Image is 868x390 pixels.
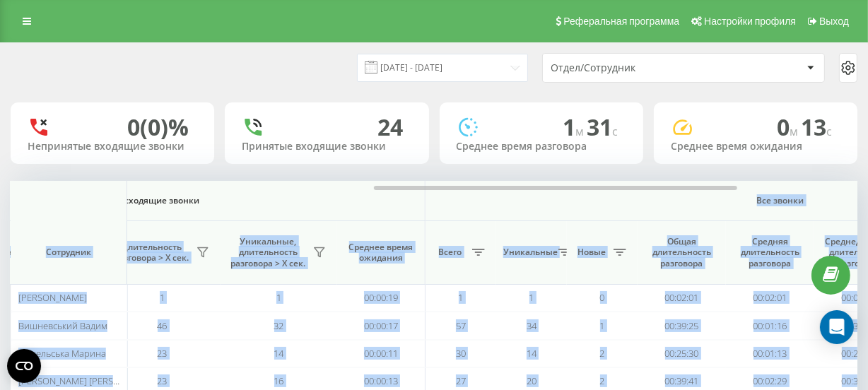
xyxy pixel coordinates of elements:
div: Непринятые входящие звонки [28,141,197,153]
span: [PERSON_NAME] [PERSON_NAME] [18,374,158,387]
span: 30 [456,347,466,360]
td: 00:39:25 [638,312,726,339]
span: 0 [777,112,801,142]
span: Настройки профиля [704,16,796,27]
span: Общая длительность разговора [648,236,715,269]
span: 20 [527,374,536,387]
td: 00:02:01 [726,284,814,312]
span: Уникальные [503,247,554,258]
span: Выход [819,16,849,27]
span: 27 [456,374,466,387]
span: 32 [274,319,284,332]
span: 16 [274,374,284,387]
span: Реферальная программа [563,16,679,27]
div: Среднее время разговора [457,141,626,153]
span: 1 [160,291,165,304]
span: 1 [529,291,534,304]
div: Среднее время ожидания [671,141,840,153]
span: c [612,124,618,139]
span: Нежельська Марина [18,347,106,360]
td: 00:01:13 [726,340,814,367]
span: 2 [600,374,605,387]
span: 23 [158,374,168,387]
span: Средняя длительность разговора [737,236,804,269]
button: Open CMP widget [7,349,41,383]
div: 0 (0)% [127,114,189,141]
span: 1 [600,319,605,332]
span: 1 [459,291,464,304]
span: Длительность разговора > Х сек. [111,242,192,264]
span: Новые [574,247,609,258]
div: Принятые входящие звонки [242,141,411,153]
span: 14 [527,347,536,360]
div: Отдел/Сотрудник [551,62,720,74]
span: Уникальные, длительность разговора > Х сек. [228,236,309,269]
span: 46 [158,319,168,332]
td: 00:25:30 [638,340,726,367]
span: 0 [600,291,605,304]
span: c [826,124,832,139]
div: Open Intercom Messenger [820,310,854,344]
span: Всего [433,247,468,258]
span: м [790,124,801,139]
span: Среднее время ожидания [348,242,414,264]
span: м [575,124,587,139]
span: Вишневський Вадим [18,319,107,332]
span: [PERSON_NAME] [18,291,87,304]
span: Сотрудник [23,247,115,258]
span: 31 [587,112,618,142]
td: 00:00:19 [337,284,426,312]
td: 00:01:16 [726,312,814,339]
span: 1 [563,112,587,142]
span: 1 [276,291,281,304]
div: 24 [378,114,404,141]
td: 00:02:01 [638,284,726,312]
span: 13 [801,112,832,142]
span: 2 [600,347,605,360]
span: 57 [456,319,466,332]
span: 14 [274,347,284,360]
span: 34 [527,319,536,332]
td: 00:00:11 [337,340,426,367]
span: 23 [158,347,168,360]
td: 00:00:17 [337,312,426,339]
